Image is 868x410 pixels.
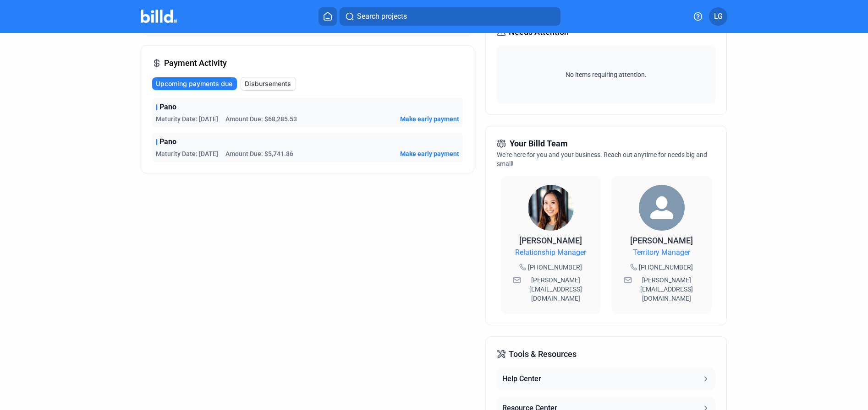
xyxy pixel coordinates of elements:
button: Help Center [497,368,715,390]
span: LG [714,11,723,22]
img: Billd Company Logo [141,10,177,23]
span: We're here for you and your business. Reach out anytime for needs big and small! [497,151,707,167]
span: Maturity Date: [DATE] [156,149,218,158]
button: Make early payment [400,149,459,158]
span: Amount Due: $68,285.53 [225,114,297,124]
span: Tools & Resources [509,348,577,361]
span: Upcoming payments due [156,79,232,88]
span: [PHONE_NUMBER] [528,263,582,272]
button: Make early payment [400,114,459,124]
span: Pano [159,102,176,113]
span: [PHONE_NUMBER] [639,263,693,272]
span: Disbursements [245,79,291,88]
button: LG [709,7,727,26]
span: Pano [159,136,176,147]
span: [PERSON_NAME][EMAIL_ADDRESS][DOMAIN_NAME] [634,275,700,303]
span: Payment Activity [164,57,227,70]
span: Your Billd Team [510,137,568,150]
button: Disbursements [241,77,296,91]
span: Amount Due: $5,741.86 [225,149,293,158]
button: Search projects [340,7,560,26]
img: Territory Manager [639,185,685,231]
span: [PERSON_NAME] [519,236,582,245]
span: Territory Manager [633,247,690,258]
span: Maturity Date: [DATE] [156,114,218,124]
button: Upcoming payments due [152,77,237,90]
span: Relationship Manager [515,247,586,258]
div: Help Center [502,373,541,384]
span: [PERSON_NAME] [630,236,693,245]
img: Relationship Manager [528,185,574,231]
span: No items requiring attention. [500,70,711,79]
span: [PERSON_NAME][EMAIL_ADDRESS][DOMAIN_NAME] [523,275,589,303]
span: Search projects [357,11,407,22]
